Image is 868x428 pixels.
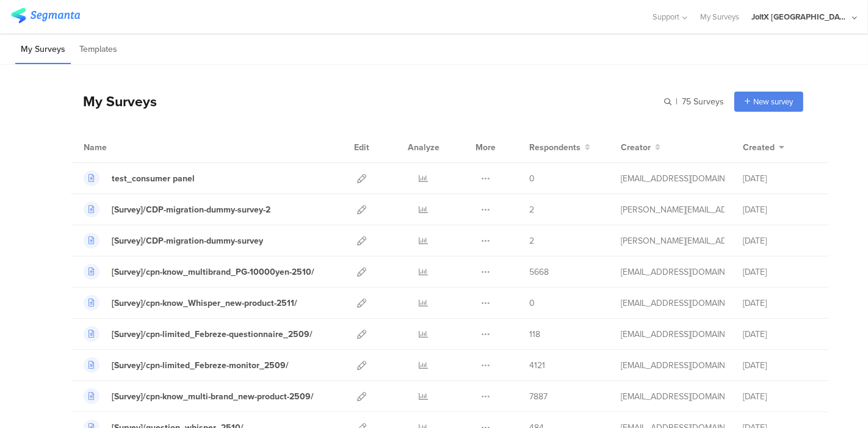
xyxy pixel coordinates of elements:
li: Templates [74,35,123,64]
div: Analyze [405,132,442,162]
div: Edit [349,132,375,162]
div: [Survey]/cpn-limited_Febreze-monitor_2509/ [112,359,289,372]
div: Name [84,141,157,154]
div: kumai.ik@pg.com [621,359,725,372]
div: kumai.ik@pg.com [621,297,725,310]
div: kumai.ik@pg.com [621,266,725,278]
div: [DATE] [743,390,816,403]
span: 2 [529,234,534,247]
button: Created [743,141,784,154]
div: [Survey]/CDP-migration-dummy-survey [112,234,263,247]
span: New survey [753,96,793,107]
div: praharaj.sp.1@pg.com [621,234,725,247]
a: [Survey]/cpn-limited_Febreze-questionnaire_2509/ [84,326,313,342]
span: 0 [529,297,535,310]
div: JoltX [GEOGRAPHIC_DATA] [751,11,849,23]
a: [Survey]/CDP-migration-dummy-survey [84,233,263,248]
a: [Survey]/cpn-know_multibrand_PG-10000yen-2510/ [84,264,314,280]
div: [Survey]/cpn-know_multi-brand_new-product-2509/ [112,390,314,403]
span: Support [653,11,680,23]
span: 5668 [529,266,549,278]
div: [Survey]/cpn-know_multibrand_PG-10000yen-2510/ [112,266,314,278]
div: test_consumer panel [112,172,195,185]
div: My Surveys [71,91,157,112]
div: [DATE] [743,328,816,341]
div: [Survey]/cpn-limited_Febreze-questionnaire_2509/ [112,328,313,341]
a: test_consumer panel [84,170,195,186]
a: [Survey]/cpn-know_multi-brand_new-product-2509/ [84,388,314,404]
div: [DATE] [743,359,816,372]
div: kumai.ik@pg.com [621,390,725,403]
a: [Survey]/CDP-migration-dummy-survey-2 [84,201,270,217]
span: 4121 [529,359,545,372]
div: [DATE] [743,297,816,310]
span: 118 [529,328,540,341]
button: Respondents [529,141,590,154]
div: kumai.ik@pg.com [621,172,725,185]
span: 75 Surveys [682,95,724,108]
span: | [674,95,679,108]
div: More [472,132,499,162]
div: [DATE] [743,266,816,278]
div: [Survey]/cpn-know_Whisper_new-product-2511/ [112,297,297,310]
span: Created [743,141,775,154]
a: [Survey]/cpn-limited_Febreze-monitor_2509/ [84,357,289,373]
span: Creator [621,141,651,154]
img: segmanta logo [11,8,80,23]
div: kumai.ik@pg.com [621,328,725,341]
span: Respondents [529,141,580,154]
li: My Surveys [15,35,71,64]
div: praharaj.sp.1@pg.com [621,203,725,216]
span: 0 [529,172,535,185]
div: [DATE] [743,203,816,216]
div: [DATE] [743,172,816,185]
a: [Survey]/cpn-know_Whisper_new-product-2511/ [84,295,297,311]
div: [Survey]/CDP-migration-dummy-survey-2 [112,203,270,216]
span: 2 [529,203,534,216]
span: 7887 [529,390,548,403]
button: Creator [621,141,660,154]
div: [DATE] [743,234,816,247]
